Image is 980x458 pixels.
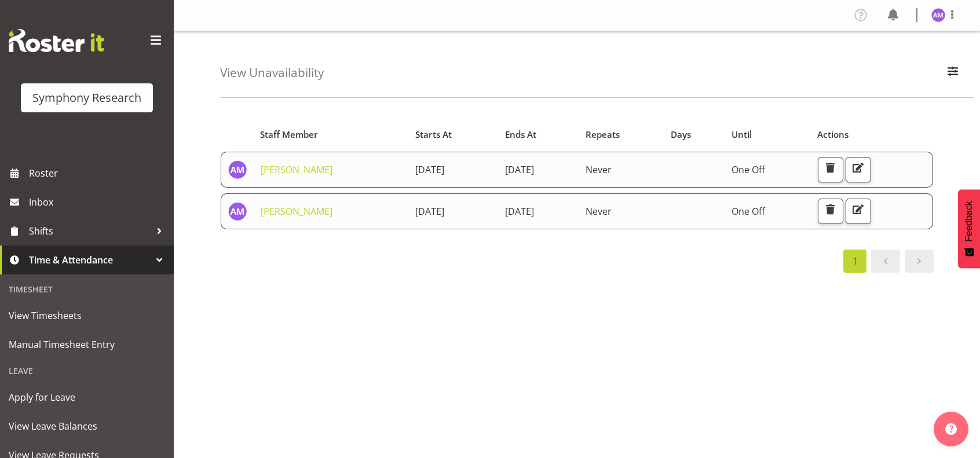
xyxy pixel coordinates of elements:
[671,128,691,141] span: Days
[29,222,151,240] span: Shifts
[3,330,171,359] a: Manual Timesheet Entry
[415,205,444,218] span: [DATE]
[9,417,165,435] span: View Leave Balances
[3,277,171,301] div: Timesheet
[3,359,171,383] div: Leave
[9,307,165,324] span: View Timesheets
[9,29,104,52] img: Rosterit website logo
[29,164,168,182] span: Roster
[818,199,843,224] button: Delete Unavailability
[228,202,247,221] img: amal-makan1835.jpg
[964,201,974,241] span: Feedback
[415,128,452,141] span: Starts At
[931,8,945,22] img: amal-makan1835.jpg
[817,128,849,141] span: Actions
[415,163,444,176] span: [DATE]
[228,160,247,179] img: amal-makan1835.jpg
[941,60,965,86] button: Filter Employees
[505,205,534,218] span: [DATE]
[9,389,165,406] span: Apply for Leave
[732,205,765,218] span: One Off
[818,157,843,182] button: Delete Unavailability
[945,423,957,435] img: help-xxl-2.png
[732,163,765,176] span: One Off
[3,412,171,441] a: View Leave Balances
[505,163,534,176] span: [DATE]
[260,128,318,141] span: Staff Member
[9,336,165,353] span: Manual Timesheet Entry
[220,66,324,79] h4: View Unavailability
[586,163,612,176] span: Never
[958,189,980,268] button: Feedback - Show survey
[586,128,620,141] span: Repeats
[846,157,871,182] button: Edit Unavailability
[846,199,871,224] button: Edit Unavailability
[3,301,171,330] a: View Timesheets
[29,193,168,211] span: Inbox
[3,383,171,412] a: Apply for Leave
[261,163,332,176] a: [PERSON_NAME]
[32,89,141,107] div: Symphony Research
[29,251,151,269] span: Time & Attendance
[586,205,612,218] span: Never
[505,128,536,141] span: Ends At
[732,128,752,141] span: Until
[261,205,332,218] a: [PERSON_NAME]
